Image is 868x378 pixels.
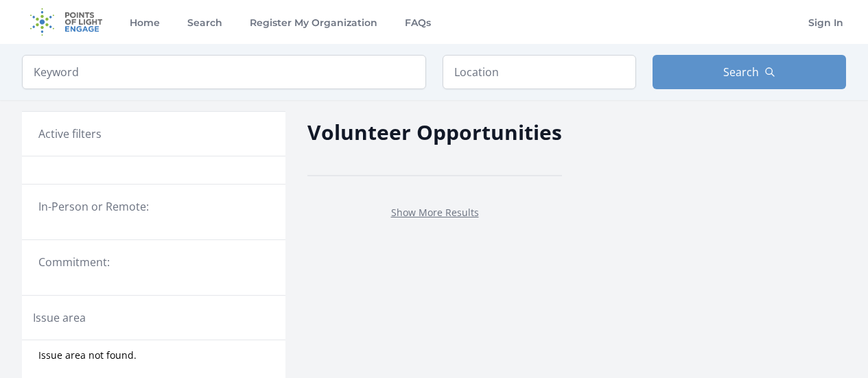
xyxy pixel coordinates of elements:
[653,55,846,89] button: Search
[33,309,86,326] legend: Issue area
[723,64,759,80] span: Search
[38,254,269,270] legend: Commitment:
[391,206,479,219] a: Show More Results
[443,55,636,89] input: Location
[38,198,269,215] legend: In-Person or Remote:
[38,349,137,362] span: Issue area not found.
[307,117,562,147] h2: Volunteer Opportunities
[38,126,102,142] h3: Active filters
[22,55,426,89] input: Keyword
